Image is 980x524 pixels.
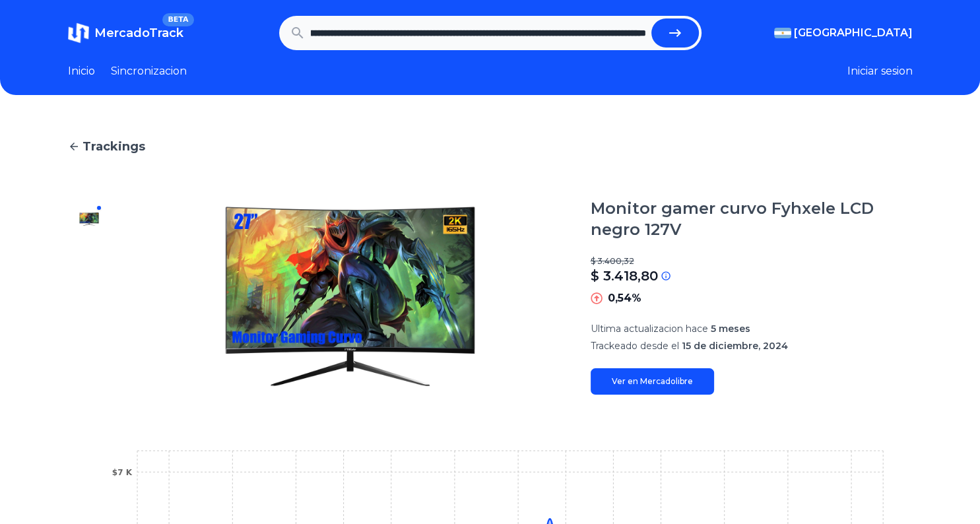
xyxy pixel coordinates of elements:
p: $ 3.400,32 [591,256,913,267]
p: $ 3.418,80 [591,267,658,285]
button: Iniciar sesion [847,63,913,79]
a: Inicio [68,63,95,79]
img: Monitor gamer curvo Fyhxele LCD negro 127V [79,209,100,230]
span: Ultima actualizacion hace [591,323,708,335]
a: MercadoTrackBETA [68,22,183,44]
img: Monitor gamer curvo Fyhxele LCD negro 127V [137,198,564,395]
span: Trackings [82,137,145,156]
img: MercadoTrack [68,22,89,44]
h1: Monitor gamer curvo Fyhxele LCD negro 127V [591,198,913,240]
span: [GEOGRAPHIC_DATA] [794,25,913,41]
tspan: $7 K [112,468,132,477]
span: 15 de diciembre, 2024 [682,340,788,352]
span: Trackeado desde el [591,340,679,352]
span: BETA [162,13,193,26]
span: MercadoTrack [94,26,183,40]
a: Trackings [68,137,913,156]
a: Ver en Mercadolibre [591,368,714,395]
button: [GEOGRAPHIC_DATA] [774,25,913,41]
img: Argentina [774,28,791,38]
span: 5 meses [711,323,750,335]
a: Sincronizacion [111,63,187,79]
p: 0,54% [608,290,641,306]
